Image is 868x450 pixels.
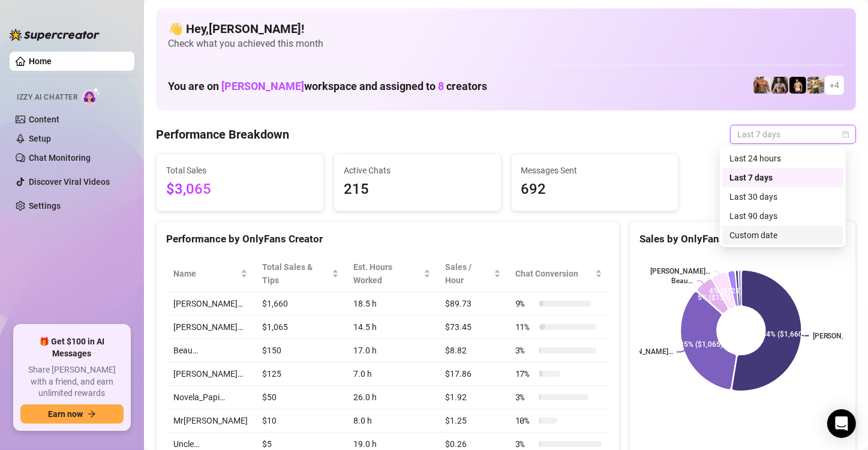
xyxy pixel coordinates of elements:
[346,316,438,339] td: 14.5 h
[515,391,534,404] span: 3 %
[346,292,438,316] td: 18.5 h
[82,87,101,104] img: AI Chatter
[168,37,844,50] span: Check what you achieved this month
[753,77,770,94] img: David
[650,267,710,275] text: [PERSON_NAME]…
[20,364,124,400] span: Share [PERSON_NAME] with a friend, and earn unlimited rewards
[168,20,844,37] h4: 👋 Hey, [PERSON_NAME] !
[20,336,124,359] span: 🎁 Get $100 in AI Messages
[521,164,669,177] span: Messages Sent
[48,409,83,419] span: Earn now
[17,92,77,103] span: Izzy AI Chatter
[166,231,609,247] div: Performance by OnlyFans Creator
[508,256,609,292] th: Chat Conversion
[737,125,849,143] span: Last 7 days
[515,267,593,280] span: Chat Conversion
[729,152,836,165] div: Last 24 hours
[166,386,255,409] td: Novela_Papi…
[729,171,836,184] div: Last 7 days
[445,260,491,287] span: Sales / Hour
[255,409,346,433] td: $10
[729,229,836,242] div: Custom date
[255,256,346,292] th: Total Sales & Tips
[613,348,673,356] text: [PERSON_NAME]…
[29,56,52,66] a: Home
[353,260,421,287] div: Est. Hours Worked
[438,316,507,339] td: $73.45
[166,339,255,362] td: Beau…
[438,362,507,386] td: $17.86
[346,339,438,362] td: 17.0 h
[173,267,238,280] span: Name
[771,77,788,94] img: Marcus
[29,134,51,143] a: Setup
[10,29,100,41] img: logo-BBDzfeDw.svg
[842,131,849,138] span: calendar
[438,256,507,292] th: Sales / Hour
[29,201,61,211] a: Settings
[166,409,255,433] td: Mr[PERSON_NAME]
[729,190,836,203] div: Last 30 days
[729,209,836,223] div: Last 90 days
[346,386,438,409] td: 26.0 h
[515,367,534,380] span: 17 %
[515,414,534,427] span: 10 %
[438,409,507,433] td: $1.25
[807,77,824,94] img: Mr
[521,178,669,201] span: 692
[515,297,534,310] span: 9 %
[722,168,843,187] div: Last 7 days
[166,292,255,316] td: [PERSON_NAME]…
[438,339,507,362] td: $8.82
[346,409,438,433] td: 8.0 h
[438,80,444,92] span: 8
[789,77,806,94] img: Novela_Papi
[255,316,346,339] td: $1,065
[221,80,304,92] span: [PERSON_NAME]
[29,177,110,187] a: Discover Viral Videos
[29,153,91,163] a: Chat Monitoring
[255,362,346,386] td: $125
[262,260,329,287] span: Total Sales & Tips
[156,126,289,143] h4: Performance Breakdown
[255,292,346,316] td: $1,660
[88,410,96,418] span: arrow-right
[168,80,487,93] h1: You are on workspace and assigned to creators
[20,404,124,424] button: Earn nowarrow-right
[346,362,438,386] td: 7.0 h
[515,344,534,357] span: 3 %
[722,149,843,168] div: Last 24 hours
[827,409,856,438] div: Open Intercom Messenger
[344,164,491,177] span: Active Chats
[830,79,839,92] span: + 4
[722,206,843,226] div: Last 90 days
[255,339,346,362] td: $150
[166,316,255,339] td: [PERSON_NAME]…
[639,231,846,247] div: Sales by OnlyFans Creator
[722,226,843,245] div: Custom date
[438,292,507,316] td: $89.73
[166,256,255,292] th: Name
[166,178,314,201] span: $3,065
[166,362,255,386] td: [PERSON_NAME]…
[29,115,59,124] a: Content
[255,386,346,409] td: $50
[722,187,843,206] div: Last 30 days
[438,386,507,409] td: $1.92
[344,178,491,201] span: 215
[515,320,534,334] span: 11 %
[166,164,314,177] span: Total Sales
[671,277,693,285] text: Beau…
